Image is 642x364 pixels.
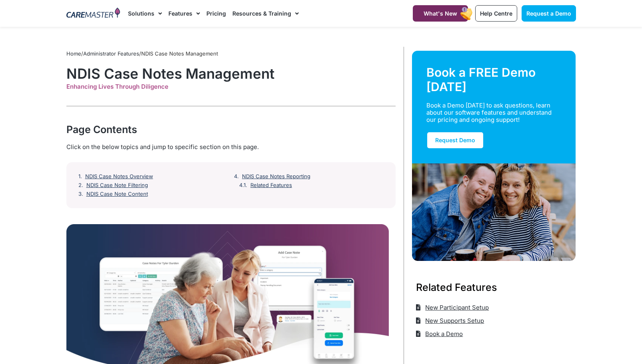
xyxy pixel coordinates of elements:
[423,327,463,340] span: Book a Demo
[66,50,81,57] a: Home
[66,83,396,90] div: Enhancing Lives Through Diligence
[416,314,484,327] a: New Supports Setup
[426,102,552,123] div: Book a Demo [DATE] to ask questions, learn about our software features and understand our pricing...
[435,137,475,143] span: Request Demo
[416,280,572,294] h3: Related Features
[66,50,218,57] span: / /
[86,191,148,197] a: NDIS Case Note Content
[412,163,576,261] img: Support Worker and NDIS Participant out for a coffee.
[141,50,218,57] span: NDIS Case Notes Management
[475,5,517,22] a: Help Centre
[522,5,576,22] a: Request a Demo
[416,327,463,340] a: Book a Demo
[423,301,489,314] span: New Participant Setup
[66,8,120,20] img: CareMaster Logo
[242,173,310,180] a: NDIS Case Notes Reporting
[426,65,562,94] div: Book a FREE Demo [DATE]
[413,5,468,22] a: What's New
[66,122,396,137] div: Page Contents
[66,65,396,82] h1: NDIS Case Notes Management
[86,182,148,189] a: NDIS Case Note Filtering
[85,173,153,180] a: NDIS Case Notes Overview
[83,50,139,57] a: Administrator Features
[426,131,484,149] a: Request Demo
[526,10,571,17] span: Request a Demo
[416,301,489,314] a: New Participant Setup
[250,182,292,189] a: Related Features
[424,10,457,17] span: What's New
[480,10,512,17] span: Help Centre
[423,314,484,327] span: New Supports Setup
[66,143,396,151] div: Click on the below topics and jump to specific section on this page.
